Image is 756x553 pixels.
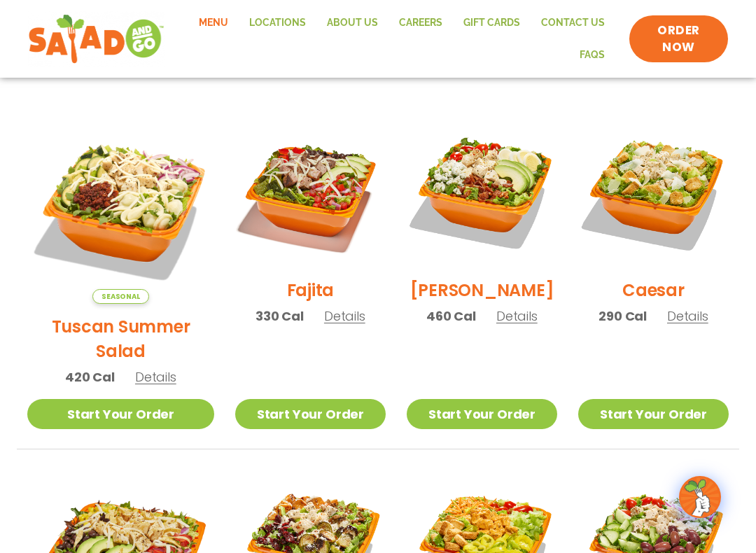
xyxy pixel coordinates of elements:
span: Details [324,307,365,325]
span: Seasonal [92,289,149,304]
span: ORDER NOW [643,22,714,56]
span: Details [496,307,538,325]
h2: Tuscan Summer Salad [27,314,214,363]
a: Contact Us [531,7,615,39]
span: 460 Cal [426,307,476,325]
a: Careers [388,7,453,39]
img: Product photo for Cobb Salad [407,117,557,267]
nav: Menu [178,7,616,71]
a: FAQs [569,39,615,71]
a: Start Your Order [578,399,729,429]
a: Menu [188,7,239,39]
h2: Fajita [287,278,335,302]
span: 420 Cal [65,367,115,386]
img: Product photo for Fajita Salad [235,117,386,267]
span: Details [135,368,176,386]
img: wpChatIcon [680,477,720,517]
a: ORDER NOW [629,15,728,63]
img: Product photo for Tuscan Summer Salad [27,117,214,304]
h2: Caesar [622,278,685,302]
a: About Us [316,7,388,39]
a: GIFT CARDS [453,7,531,39]
a: Locations [239,7,316,39]
h2: [PERSON_NAME] [410,278,554,302]
a: Start Your Order [407,399,557,429]
span: 290 Cal [598,307,647,325]
a: Start Your Order [27,399,214,429]
a: Start Your Order [235,399,386,429]
span: 330 Cal [255,307,304,325]
img: new-SAG-logo-768×292 [28,11,164,67]
span: Details [667,307,708,325]
img: Product photo for Caesar Salad [578,117,729,267]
